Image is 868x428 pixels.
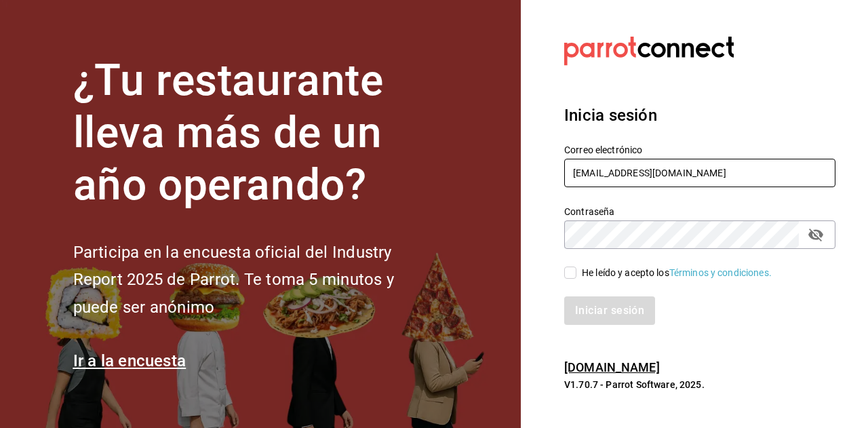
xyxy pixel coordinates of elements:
a: Ir a la encuesta [73,351,186,370]
button: passwordField [804,223,827,246]
p: V1.70.7 - Parrot Software, 2025. [564,378,835,391]
label: Correo electrónico [564,145,835,155]
h2: Participa en la encuesta oficial del Industry Report 2025 de Parrot. Te toma 5 minutos y puede se... [73,239,439,322]
a: Términos y condiciones. [669,267,772,278]
h1: ¿Tu restaurante lleva más de un año operando? [73,55,439,211]
h3: Inicia sesión [564,103,835,128]
input: Ingresa tu correo electrónico [564,159,835,187]
div: He leído y acepto los [582,266,772,280]
a: [DOMAIN_NAME] [564,360,660,374]
label: Contraseña [564,207,835,216]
